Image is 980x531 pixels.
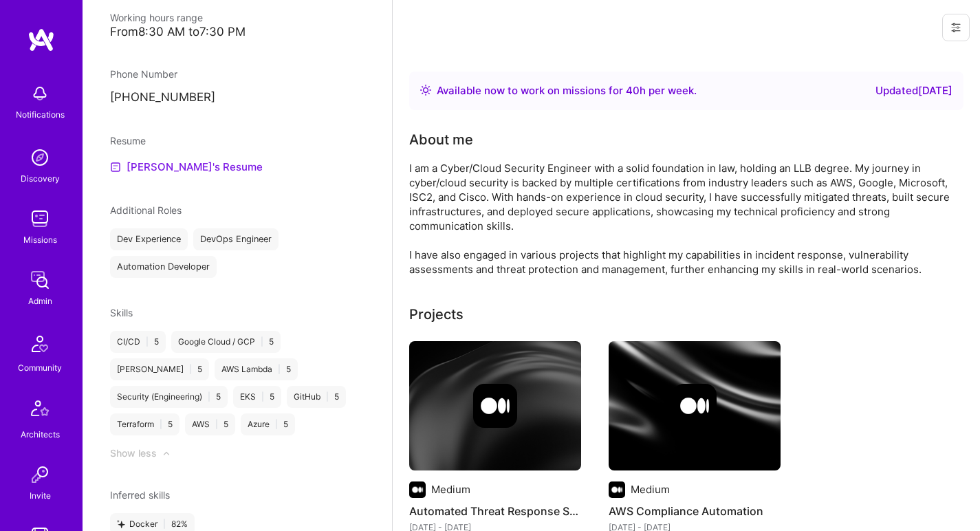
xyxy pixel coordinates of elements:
[193,228,279,250] div: DevOps Engineer
[609,481,625,498] img: Company logo
[110,68,177,80] span: Phone Number
[326,391,329,402] span: |
[26,461,54,488] img: Invite
[23,327,56,360] img: Community
[609,341,781,470] img: cover
[110,358,209,380] div: [PERSON_NAME] 5
[18,360,62,375] div: Community
[287,386,346,408] div: GitHub 5
[241,413,295,435] div: Azure 5
[431,482,470,497] div: Medium
[21,171,60,186] div: Discovery
[110,204,182,216] span: Additional Roles
[16,107,65,122] div: Notifications
[110,307,133,318] span: Skills
[185,413,235,435] div: AWS 5
[875,83,952,99] div: Updated [DATE]
[631,482,670,497] div: Medium
[23,232,57,247] div: Missions
[215,358,298,380] div: AWS Lambda 5
[215,419,218,430] span: |
[28,294,52,308] div: Admin
[110,386,228,408] div: Security (Engineering) 5
[26,266,54,294] img: admin teamwork
[26,205,54,232] img: teamwork
[233,386,281,408] div: EKS 5
[110,162,121,173] img: Resume
[110,25,364,39] div: From 8:30 AM to 7:30 PM
[110,159,263,175] a: [PERSON_NAME]'s Resume
[278,364,281,375] span: |
[110,256,217,278] div: Automation Developer
[409,502,581,520] h4: Automated Threat Response System
[163,519,166,530] span: |
[30,488,51,503] div: Invite
[626,84,640,97] span: 40
[21,427,60,442] div: Architects
[171,331,281,353] div: Google Cloud / GCP 5
[110,228,188,250] div: Dev Experience
[261,336,263,347] span: |
[189,364,192,375] span: |
[208,391,210,402] span: |
[117,520,125,528] i: icon StarsPurple
[110,446,157,460] div: Show less
[110,89,364,106] p: [PHONE_NUMBER]
[473,384,517,428] img: Company logo
[609,502,781,520] h4: AWS Compliance Automation
[409,129,473,150] div: About me
[673,384,717,428] img: Company logo
[28,28,55,52] img: logo
[160,419,162,430] span: |
[409,304,464,325] div: Projects
[146,336,149,347] span: |
[420,85,431,96] img: Availability
[409,341,581,470] img: cover
[110,135,146,147] span: Resume
[110,331,166,353] div: CI/CD 5
[275,419,278,430] span: |
[110,413,179,435] div: Terraform 5
[26,144,54,171] img: discovery
[409,161,959,277] div: I am a Cyber/Cloud Security Engineer with a solid foundation in law, holding an LLB degree. My jo...
[23,394,56,427] img: Architects
[110,12,203,23] span: Working hours range
[261,391,264,402] span: |
[110,489,170,501] span: Inferred skills
[26,80,54,107] img: bell
[437,83,697,99] div: Available now to work on missions for h per week .
[409,481,426,498] img: Company logo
